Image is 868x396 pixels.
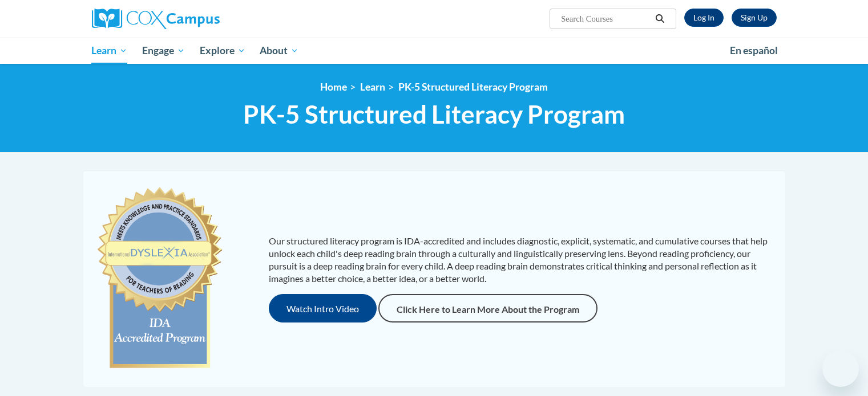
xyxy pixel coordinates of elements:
img: c477cda6-e343-453b-bfce-d6f9e9818e1c.png [95,182,225,375]
a: Cox Campus [92,9,309,29]
a: Learn [84,38,135,64]
div: Main menu [75,38,794,64]
button: Watch Intro Video [269,294,377,322]
span: PK-5 Structured Literacy Program [243,99,625,129]
img: Cox Campus [92,9,220,29]
a: About [252,38,306,64]
p: Our structured literacy program is IDA-accredited and includes diagnostic, explicit, systematic, ... [269,235,774,285]
a: Explore [192,38,253,64]
a: Engage [135,38,192,64]
a: Home [320,81,347,93]
span: En español [730,44,778,56]
iframe: Button to launch messaging window [822,350,859,387]
a: PK-5 Structured Literacy Program [398,81,548,93]
span: Learn [91,44,127,58]
span: Explore [200,44,245,58]
a: Log In [684,9,724,27]
a: Learn [360,81,385,93]
a: Click Here to Learn More About the Program [378,294,597,322]
a: Register [732,9,777,27]
input: Search Courses [560,12,651,26]
button: Search [651,12,668,26]
span: About [260,44,298,58]
a: En español [722,39,785,63]
span: Engage [142,44,185,58]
